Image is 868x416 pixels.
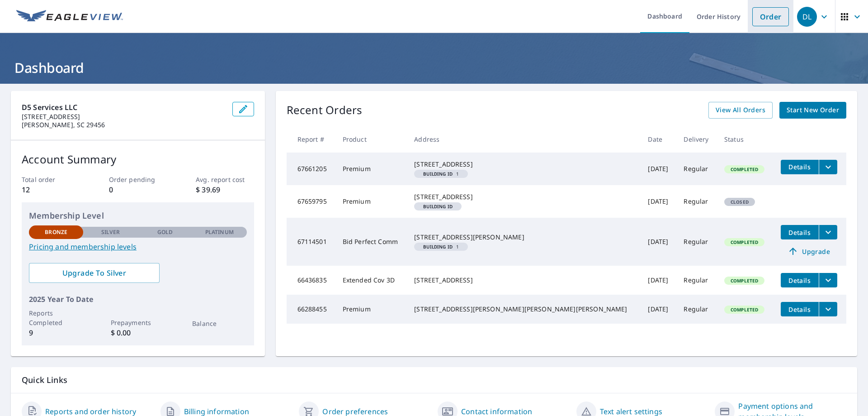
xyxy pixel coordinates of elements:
td: Regular [676,185,717,218]
p: Account Summary [22,151,254,167]
div: [STREET_ADDRESS][PERSON_NAME][PERSON_NAME][PERSON_NAME] [414,305,633,314]
button: detailsBtn-66288455 [781,302,819,316]
button: filesDropdownBtn-66436835 [819,273,837,287]
td: Regular [676,153,717,185]
span: 1 [418,172,464,176]
td: 66436835 [287,266,335,295]
td: Bid Perfect Comm [335,218,407,266]
p: Silver [101,228,120,236]
em: Building ID [423,244,453,249]
div: [STREET_ADDRESS] [414,192,633,201]
div: [STREET_ADDRESS][PERSON_NAME] [414,233,633,242]
a: Pricing and membership levels [29,241,247,252]
p: Order pending [109,175,167,184]
th: Date [641,126,676,153]
h1: Dashboard [11,58,857,77]
p: Reports Completed [29,308,83,327]
a: Upgrade To Silver [29,263,160,283]
td: 67114501 [287,218,335,266]
div: [STREET_ADDRESS] [414,276,633,285]
td: [DATE] [641,266,676,295]
button: detailsBtn-66436835 [781,273,819,287]
th: Report # [287,126,335,153]
span: Completed [725,239,764,245]
p: Gold [157,228,173,236]
a: Start New Order [779,102,846,119]
p: Balance [192,319,246,328]
span: Upgrade [786,246,832,257]
span: Upgrade To Silver [36,268,152,278]
span: Details [786,276,813,285]
th: Delivery [676,126,717,153]
a: Upgrade [781,244,837,258]
span: Completed [725,306,764,313]
a: Order [752,7,789,26]
button: filesDropdownBtn-66288455 [819,302,837,316]
div: DL [797,7,817,27]
span: Start New Order [787,105,839,116]
td: Regular [676,295,717,324]
td: 66288455 [287,295,335,324]
p: Recent Orders [287,102,363,119]
td: Extended Cov 3D [335,266,407,295]
p: [STREET_ADDRESS] [22,113,225,121]
p: 0 [109,184,167,195]
span: Closed [725,199,754,205]
span: Completed [725,166,764,172]
span: Completed [725,277,764,284]
p: 2025 Year To Date [29,294,247,305]
span: View All Orders [716,105,765,116]
th: Product [335,126,407,153]
td: Premium [335,295,407,324]
td: Regular [676,266,717,295]
td: 67661205 [287,153,335,185]
td: [DATE] [641,295,676,324]
p: $ 39.69 [196,184,254,195]
th: Status [717,126,774,153]
td: [DATE] [641,185,676,218]
em: Building ID [423,172,453,176]
span: Details [786,163,813,171]
p: Membership Level [29,210,247,222]
p: Quick Links [22,374,846,386]
img: EV Logo [16,10,123,24]
td: Regular [676,218,717,266]
p: D5 Services LLC [22,102,225,113]
span: Details [786,228,813,237]
p: Total order [22,175,80,184]
button: detailsBtn-67114501 [781,225,819,239]
div: [STREET_ADDRESS] [414,160,633,169]
td: [DATE] [641,218,676,266]
span: 1 [418,244,464,249]
p: Bronze [45,228,67,236]
a: View All Orders [708,102,773,119]
button: detailsBtn-67661205 [781,160,819,174]
p: $ 0.00 [111,327,165,338]
p: [PERSON_NAME], SC 29456 [22,121,225,129]
button: filesDropdownBtn-67661205 [819,160,837,174]
td: Premium [335,153,407,185]
td: [DATE] [641,153,676,185]
p: Prepayments [111,318,165,327]
span: Details [786,305,813,314]
em: Building ID [423,204,453,209]
td: Premium [335,185,407,218]
p: Avg. report cost [196,175,254,184]
td: 67659795 [287,185,335,218]
p: 12 [22,184,80,195]
button: filesDropdownBtn-67114501 [819,225,837,239]
th: Address [407,126,641,153]
p: Platinum [205,228,234,236]
p: 9 [29,327,83,338]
